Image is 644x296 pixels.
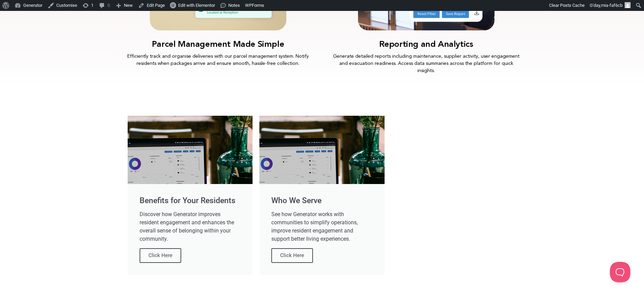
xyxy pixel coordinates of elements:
span: mia-faf6cb [601,3,622,8]
a: Click Here [271,248,313,263]
iframe: Toggle Customer Support [610,262,630,282]
h2: Benefits for Your Residents [140,196,241,206]
p: Efficiently track and organise deliveries with our parcel management system. Notify residents whe... [124,53,312,67]
div: Discover how Generator improves resident engagement and enhances the overall sense of belonging w... [140,210,241,243]
span: Edit with Elementor [178,3,215,8]
h3: Reporting and Analytics [332,39,520,49]
h2: Who We Serve [271,196,373,206]
h3: Parcel Management Made Simple [124,39,312,49]
p: Generate detailed reports including maintenance, supplier activity, user engagement and evacuatio... [332,53,520,74]
a: Click Here [140,248,181,263]
div: See how Generator works with communities to simplify operations, improve resident engagement and ... [271,210,373,243]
